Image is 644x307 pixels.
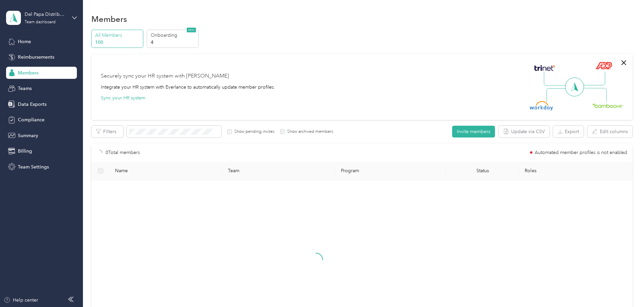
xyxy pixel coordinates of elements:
p: 4 [151,39,197,46]
img: Line Right Up [582,71,605,86]
img: Trinet [533,63,556,73]
th: Program [335,162,446,180]
button: Sync your HR system [101,94,145,101]
button: Edit columns [587,126,633,137]
button: Invite members [452,126,495,137]
label: Show archived members [285,129,333,135]
th: Team [223,162,335,180]
img: ADP [595,62,612,69]
img: Line Left Up [544,71,567,86]
th: Roles [519,162,632,180]
span: Teams [18,85,32,92]
button: Export [553,126,584,137]
span: Name [115,168,217,174]
span: Reimbursements [18,54,54,61]
img: Line Left Down [546,88,570,102]
span: Automated member profiles is not enabled [535,150,627,155]
span: Home [18,38,31,45]
span: Data Exports [18,101,47,108]
p: Onboarding [151,32,197,39]
p: 0 Total members [106,149,140,156]
p: All Members [95,32,141,39]
div: Team dashboard [25,20,56,24]
th: Name [110,162,223,180]
th: Status [446,162,519,180]
div: Del Papa Distributing [25,11,67,18]
h1: Members [91,16,127,23]
span: Members [18,69,38,76]
div: Securely sync your HR system with [PERSON_NAME] [101,72,229,80]
p: 100 [95,39,141,46]
button: Update via CSV [499,126,550,137]
span: Summary [18,132,38,139]
span: Billing [18,148,32,155]
img: BambooHR [592,103,623,108]
label: Show pending invites [232,129,274,135]
span: Team Settings [18,163,49,171]
div: Integrate your HR system with Everlance to automatically update member profiles. [101,84,275,91]
img: Workday [530,101,553,111]
span: NEW [187,28,196,32]
iframe: Everlance-gr Chat Button Frame [606,269,644,307]
button: Filters [91,126,123,137]
span: Compliance [18,116,45,123]
button: Help center [4,297,38,304]
img: Line Right Down [583,88,607,102]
